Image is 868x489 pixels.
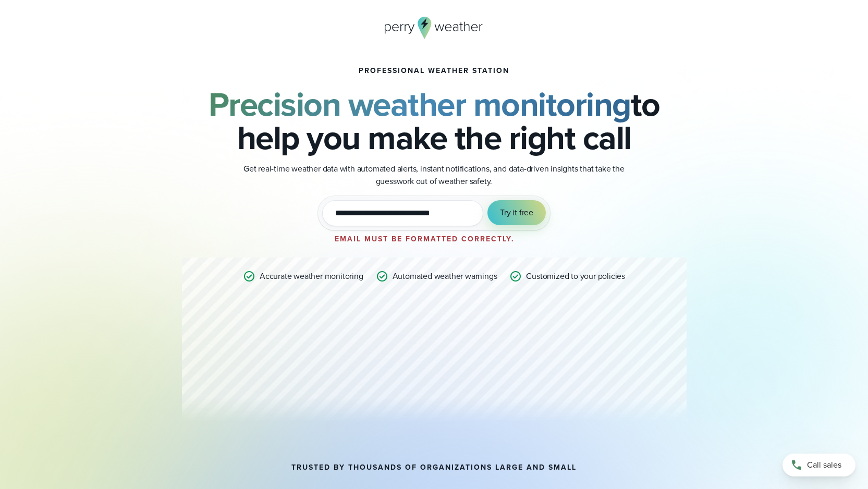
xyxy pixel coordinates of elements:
[335,234,515,244] label: Email must be formatted correctly.
[487,200,546,225] button: Try it free
[182,88,687,154] h2: to help you make the right call
[226,163,643,188] p: Get real-time weather data with automated alerts, instant notifications, and data-driven insights...
[393,270,497,283] p: Automated weather warnings
[783,454,855,476] a: Call sales
[359,67,509,75] h1: Professional Weather Station
[526,270,625,283] p: Customized to your policies
[807,459,841,471] span: Call sales
[291,463,577,472] h2: TRUSTED BY THOUSANDS OF ORGANIZATIONS LARGE AND SMALL
[209,80,631,129] strong: Precision weather monitoring
[500,206,533,219] span: Try it free
[260,270,363,283] p: Accurate weather monitoring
